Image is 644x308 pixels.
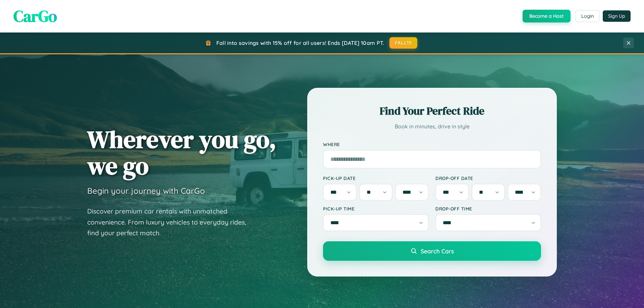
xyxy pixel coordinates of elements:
p: Discover premium car rentals with unmatched convenience. From luxury vehicles to everyday rides, ... [87,206,255,239]
span: CarGo [13,5,57,27]
label: Drop-off Time [435,206,541,211]
button: Login [576,10,599,22]
button: Sign Up [603,10,631,22]
span: Search Cars [421,247,454,255]
button: FALL15 [389,37,418,49]
span: Fall into savings with 15% off for all users! Ends [DATE] 10am PT. [216,40,384,46]
h3: Begin your journey with CarGo [87,186,205,196]
button: Become a Host [523,10,571,22]
h1: Wherever you go, we go [87,126,276,179]
label: Drop-off Date [435,175,541,181]
h2: Find Your Perfect Ride [323,104,541,118]
p: Book in minutes, drive in style [323,122,541,131]
label: Pick-up Time [323,206,429,211]
label: Pick-up Date [323,175,429,181]
button: Search Cars [323,241,541,261]
label: Where [323,141,541,147]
